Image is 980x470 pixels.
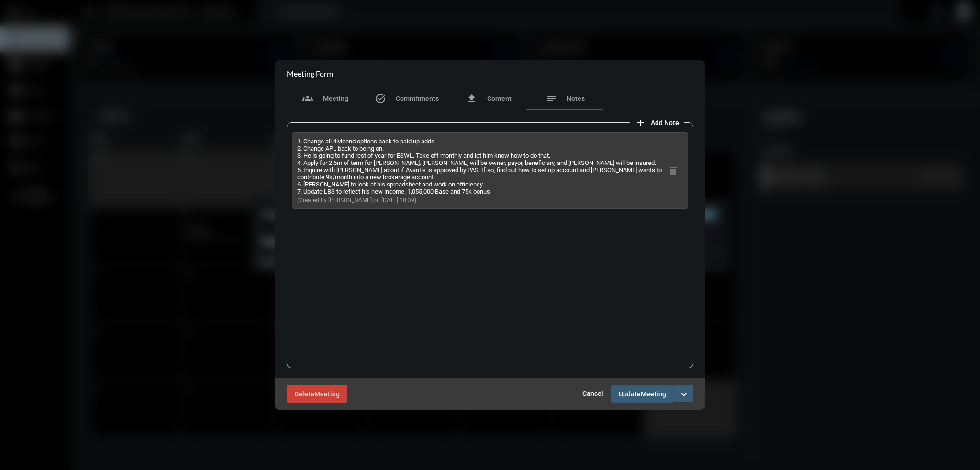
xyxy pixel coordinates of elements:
p: 1. Change all dividend options back to paid up adds. 2. Change APL back to being on. 3. He is goi... [297,138,664,195]
mat-icon: delete [668,165,679,177]
button: Cancel [575,385,611,402]
button: add note [630,113,684,132]
button: UpdateMeeting [611,385,674,403]
span: Delete [294,390,314,398]
span: Content [487,95,512,102]
span: Cancel [582,390,603,397]
button: delete note [664,161,683,180]
button: DeleteMeeting [287,385,347,403]
mat-icon: add [635,117,646,129]
h2: Meeting Form [287,69,333,78]
span: Commitments [396,95,439,102]
span: Notes [567,95,585,102]
span: Meeting [323,95,348,102]
mat-icon: groups [302,93,313,104]
mat-icon: notes [546,93,557,104]
span: Update [619,390,641,398]
mat-icon: task_alt [375,93,386,104]
mat-icon: file_upload [466,93,478,104]
span: Add Note [651,119,679,127]
mat-icon: expand_more [678,389,690,400]
span: Meeting [641,390,666,398]
span: Meeting [314,390,340,398]
span: (Created by [PERSON_NAME] on [DATE] 10:39) [297,197,416,204]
